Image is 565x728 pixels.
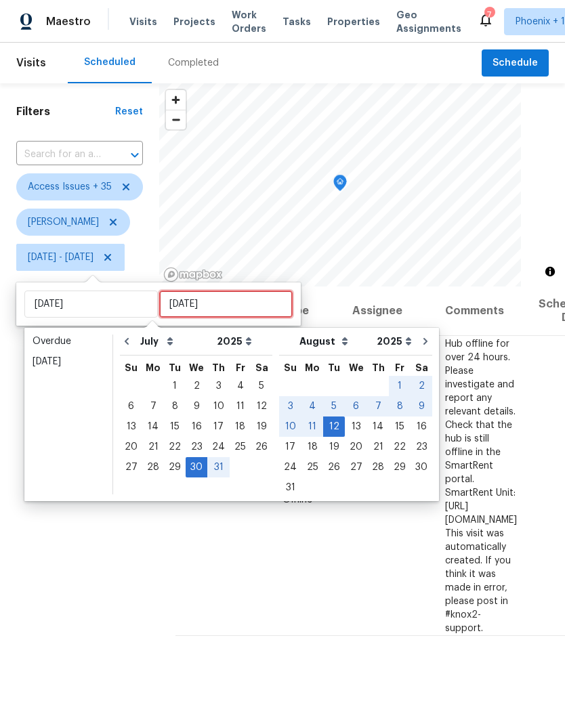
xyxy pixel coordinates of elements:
span: [PERSON_NAME] [28,215,99,229]
div: 30 [186,458,207,477]
div: Sun Jul 27 2025 [120,457,142,477]
div: Thu Aug 28 2025 [367,457,389,477]
span: Projects [173,15,215,28]
div: Sat Aug 02 2025 [411,376,432,396]
select: Month [137,331,213,351]
div: Sun Aug 03 2025 [279,396,301,416]
div: Thu Aug 14 2025 [367,416,389,437]
span: Visits [16,48,46,78]
div: 1 [389,377,411,395]
abbr: Wednesday [349,363,364,372]
div: Fri Jul 11 2025 [230,396,251,416]
div: 2 [186,377,207,395]
div: 7 [142,397,164,416]
select: Month [296,331,373,351]
div: Sun Aug 31 2025 [279,477,301,498]
button: Zoom in [166,90,186,110]
div: 19 [251,417,272,436]
div: Sun Jul 13 2025 [120,416,142,437]
abbr: Monday [146,363,161,372]
abbr: Sunday [125,363,138,372]
div: 3 [207,377,230,395]
div: 10 [279,417,301,436]
div: Mon Jul 21 2025 [142,437,164,457]
select: Year [213,331,255,351]
div: Fri Aug 08 2025 [389,396,411,416]
div: 11 [301,417,323,436]
abbr: Sunday [284,363,297,372]
h1: Filters [16,105,115,119]
div: Sat Jul 12 2025 [251,396,272,416]
div: Thu Aug 21 2025 [367,437,389,457]
abbr: Monday [305,363,320,372]
div: Reset [115,105,143,119]
span: Tasks [282,17,311,26]
div: 25 [230,437,251,456]
div: 15 [389,417,411,436]
abbr: Saturday [415,363,428,372]
div: Wed Aug 06 2025 [345,396,367,416]
div: Wed Aug 13 2025 [345,416,367,437]
div: Sat Aug 16 2025 [411,416,432,437]
div: 27 [345,458,367,477]
div: 22 [389,437,411,456]
div: 21 [367,437,389,456]
button: Schedule [482,49,549,77]
div: Mon Jul 07 2025 [142,396,164,416]
div: [DATE] [33,355,104,368]
div: 4 [301,397,323,416]
div: 2 [411,377,432,395]
abbr: Saturday [255,363,268,372]
div: 3 [279,397,301,416]
input: Search for an address... [16,144,105,165]
span: Properties [327,15,380,28]
div: 23 [186,437,207,456]
input: Wed, Aug 12 [159,291,293,318]
abbr: Friday [236,363,245,372]
div: 28 [142,458,164,477]
div: 12 [323,417,345,436]
div: Tue Jul 15 2025 [164,416,186,437]
div: 24 [207,437,230,456]
div: Fri Jul 18 2025 [230,416,251,437]
span: Visits [129,15,157,28]
div: 4 [230,377,251,395]
ul: Date picker shortcuts [28,331,109,494]
div: 31 [207,458,230,477]
div: 24 [279,458,301,477]
div: Mon Aug 25 2025 [301,457,323,477]
div: Tue Jul 01 2025 [164,376,186,396]
div: 1 [164,377,186,395]
div: Mon Jul 14 2025 [142,416,164,437]
div: Completed [168,56,219,70]
abbr: Friday [395,363,404,372]
div: 25 [301,458,323,477]
div: 22 [164,437,186,456]
div: Sat Aug 30 2025 [411,457,432,477]
th: Comments [434,286,528,336]
div: Fri Aug 15 2025 [389,416,411,437]
button: Toggle attribution [542,263,558,280]
div: Thu Jul 10 2025 [207,396,230,416]
div: Sat Aug 23 2025 [411,437,432,457]
div: 13 [345,417,367,436]
button: Zoom out [166,110,186,129]
span: Schedule [493,55,538,72]
div: Thu Aug 07 2025 [367,396,389,416]
a: Mapbox homepage [163,267,223,282]
abbr: Thursday [212,363,225,372]
div: Wed Jul 09 2025 [186,396,207,416]
div: 11 [230,397,251,416]
span: Geo Assignments [396,8,461,35]
div: 29 [164,458,186,477]
span: Phoenix + 1 [516,15,565,28]
div: Tue Jul 29 2025 [164,457,186,477]
div: Thu Jul 24 2025 [207,437,230,457]
div: 18 [301,437,323,456]
div: Thu Jul 31 2025 [207,457,230,477]
div: Mon Jul 28 2025 [142,457,164,477]
div: 13 [120,417,142,436]
div: 5 [323,397,345,416]
div: Sun Jul 20 2025 [120,437,142,457]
